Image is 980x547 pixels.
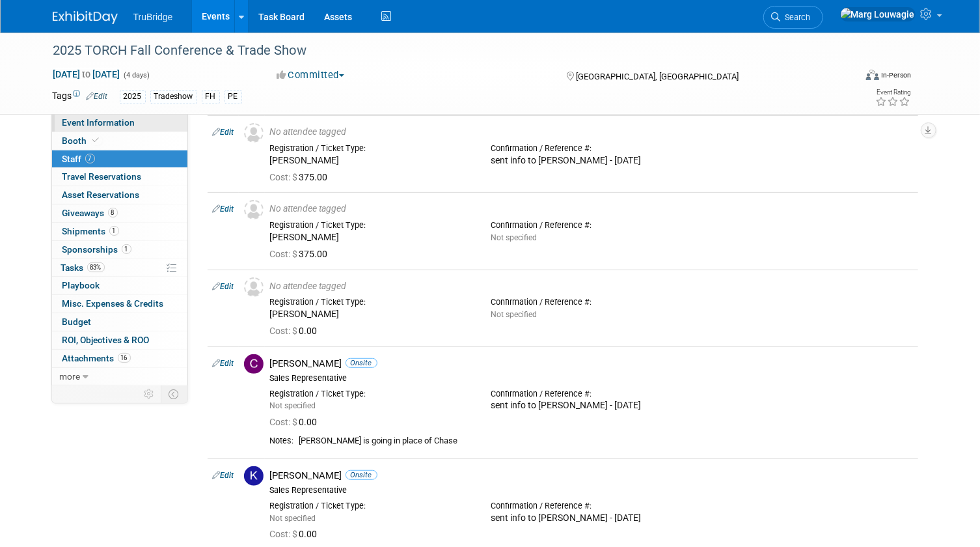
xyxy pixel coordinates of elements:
[62,135,102,146] span: Booth
[576,72,739,81] span: [GEOGRAPHIC_DATA], [GEOGRAPHIC_DATA]
[53,11,118,24] img: ExhibitDay
[270,401,316,410] span: Not specified
[270,373,913,384] div: Sales Representative
[62,154,95,164] span: Staff
[62,226,119,236] span: Shipments
[270,126,913,138] div: No attendee tagged
[491,155,692,167] div: sent info to [PERSON_NAME] - [DATE]
[270,529,323,539] span: 0.00
[52,223,187,240] a: Shipments1
[52,132,187,150] a: Booth
[491,389,692,399] div: Confirmation / Reference #:
[52,368,187,386] a: more
[866,70,879,80] img: Format-Inperson.png
[62,208,118,218] span: Giveaways
[213,282,234,291] a: Edit
[270,249,299,259] span: Cost: $
[85,154,95,163] span: 7
[270,281,913,292] div: No attendee tagged
[763,6,823,29] a: Search
[270,220,471,231] div: Registration / Ticket Type:
[785,68,912,87] div: Event Format
[52,204,187,222] a: Giveaways8
[52,241,187,259] a: Sponsorships1
[491,297,692,307] div: Confirmation / Reference #:
[270,249,333,259] span: 375.00
[244,354,264,374] img: C.jpg
[270,326,323,336] span: 0.00
[202,90,220,104] div: FH
[213,471,234,480] a: Edit
[93,137,100,144] i: Booth reservation complete
[491,400,692,412] div: sent info to [PERSON_NAME] - [DATE]
[491,233,537,242] span: Not specified
[299,436,913,447] div: [PERSON_NAME] is going in place of Chase
[52,168,187,186] a: Travel Reservations
[52,313,187,331] a: Budget
[52,277,187,294] a: Playbook
[52,150,187,168] a: Staff7
[491,310,537,319] span: Not specified
[49,39,839,63] div: 2025 TORCH Fall Conference & Trade Show
[270,389,471,399] div: Registration / Ticket Type:
[118,353,131,363] span: 16
[270,417,323,427] span: 0.00
[150,90,197,104] div: Tradeshow
[62,280,100,290] span: Playbook
[346,358,377,368] span: Onsite
[139,386,161,402] td: Personalize Event Tab Strip
[244,466,264,486] img: K.jpg
[270,309,471,320] div: [PERSON_NAME]
[61,262,105,273] span: Tasks
[87,92,108,101] a: Edit
[123,71,150,79] span: (4 days)
[62,353,131,363] span: Attachments
[244,277,264,297] img: Unassigned-User-Icon.png
[62,171,142,182] span: Travel Reservations
[62,189,140,200] span: Asset Reservations
[270,417,299,427] span: Cost: $
[225,90,242,104] div: PE
[244,200,264,219] img: Unassigned-User-Icon.png
[876,89,911,96] div: Event Rating
[62,316,92,327] span: Budget
[108,208,118,217] span: 8
[62,117,135,128] span: Event Information
[270,232,471,244] div: [PERSON_NAME]
[213,359,234,368] a: Edit
[213,128,234,137] a: Edit
[270,297,471,307] div: Registration / Ticket Type:
[491,512,692,524] div: sent info to [PERSON_NAME] - [DATE]
[270,203,913,215] div: No attendee tagged
[62,298,164,309] span: Misc. Expenses & Credits
[270,155,471,167] div: [PERSON_NAME]
[272,68,349,82] button: Committed
[62,244,131,255] span: Sponsorships
[881,70,912,80] div: In-Person
[270,172,333,182] span: 375.00
[120,90,146,104] div: 2025
[270,358,913,370] div: [PERSON_NAME]
[109,226,119,236] span: 1
[52,331,187,349] a: ROI, Objectives & ROO
[270,172,299,182] span: Cost: $
[53,68,121,80] span: [DATE] [DATE]
[122,244,131,254] span: 1
[270,436,294,446] div: Notes:
[133,12,173,22] span: TruBridge
[270,485,913,496] div: Sales Representative
[270,326,299,336] span: Cost: $
[53,89,108,104] td: Tags
[840,7,916,21] img: Marg Louwagie
[60,371,81,382] span: more
[52,295,187,313] a: Misc. Expenses & Credits
[213,204,234,214] a: Edit
[270,514,316,523] span: Not specified
[491,220,692,231] div: Confirmation / Reference #:
[491,143,692,154] div: Confirmation / Reference #:
[62,335,150,345] span: ROI, Objectives & ROO
[52,259,187,277] a: Tasks83%
[781,12,811,22] span: Search
[270,143,471,154] div: Registration / Ticket Type:
[161,386,187,402] td: Toggle Event Tabs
